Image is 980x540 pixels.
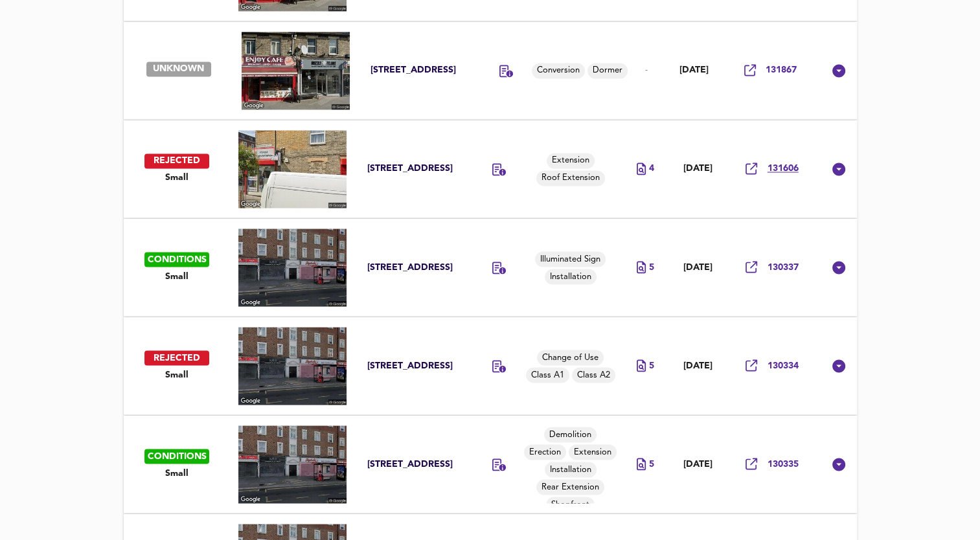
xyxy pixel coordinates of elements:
[683,262,712,273] span: [DATE]
[766,64,797,76] span: 131867
[547,155,595,167] span: Extension
[545,271,597,283] span: Installation
[587,65,628,77] span: Dormer
[535,251,606,267] div: Illuminated Sign
[165,467,188,479] span: Small
[569,446,617,458] span: Extension
[532,63,585,78] div: Conversion
[536,170,605,186] div: Roof Extension
[124,317,857,415] div: REJECTEDSmall[STREET_ADDRESS]Change of UseClass A1Class A25[DATE]130334
[238,130,347,208] img: streetview
[831,63,847,78] svg: Show Details
[367,458,458,470] div: [STREET_ADDRESS]
[367,359,458,372] div: [STREET_ADDRESS]
[546,499,595,511] span: Shopfront
[492,262,507,276] div: Installation of 2 x internally illuminated fascia signs and 1 x internally illuminated projecting...
[524,446,566,458] span: Erection
[165,368,188,381] span: Small
[165,270,188,282] span: Small
[524,444,566,460] div: Erection
[492,458,507,473] div: Installation of new shopfront and 2 x air condenser units to rear elevation. Demolition of existi...
[649,359,654,372] span: 5
[124,218,857,317] div: CONDITIONSSmall[STREET_ADDRESS]Illuminated SignInstallation5[DATE]130337
[238,229,347,306] img: streetview
[569,444,617,460] div: Extension
[367,163,458,175] div: [STREET_ADDRESS]
[536,479,604,495] div: Rear Extension
[537,352,604,364] span: Change of Use
[144,449,209,464] div: CONDITIONS
[545,269,597,284] div: Installation
[492,163,507,178] div: Roof extension comprising mansard to form two bedroom self contained flat.
[499,65,514,80] div: Loft conversion with rear dormer and two front roof lights.
[526,369,569,381] span: Class A1
[683,458,712,469] span: [DATE]
[545,464,597,476] span: Installation
[768,261,799,273] span: 130337
[831,260,847,275] svg: Show Details
[544,427,597,442] div: Demolition
[165,172,188,184] span: Small
[144,153,209,168] div: REJECTED
[683,163,712,174] span: [DATE]
[144,350,209,365] div: REJECTED
[649,163,654,175] span: 4
[768,359,799,372] span: 130334
[768,163,799,175] span: 131606
[545,462,597,477] div: Installation
[532,65,585,77] span: Conversion
[367,261,458,273] div: [STREET_ADDRESS]
[536,172,605,185] span: Roof Extension
[370,64,461,76] div: [STREET_ADDRESS]
[124,415,857,513] div: CONDITIONSSmall[STREET_ADDRESS]DemolitionErectionExtensionInstallationRear ExtensionShopfront5[DA...
[242,32,350,109] img: streetview
[124,21,857,120] div: UNKNOWN[STREET_ADDRESS]ConversionDormer-[DATE]131867
[645,65,653,76] div: -
[535,253,606,265] span: Illuminated Sign
[547,153,595,168] div: Extension
[649,458,654,470] span: 5
[831,456,847,472] svg: Show Details
[526,367,569,383] div: Class A1
[536,481,604,493] span: Rear Extension
[683,360,712,371] span: [DATE]
[831,161,847,177] svg: Show Details
[572,369,615,381] span: Class A2
[768,458,799,470] span: 130335
[649,261,654,273] span: 5
[238,425,347,503] img: streetview
[238,327,347,405] img: streetview
[492,360,507,375] div: Change of use from retail ( Use Class A1 ) to betting office ( Use Class A2).
[587,63,628,78] div: Dormer
[831,358,847,374] svg: Show Details
[572,367,615,383] div: Class A2
[144,252,209,267] div: CONDITIONS
[537,350,604,365] div: Change of Use
[546,497,595,512] div: Shopfront
[146,62,211,76] div: UNKNOWN
[124,120,857,218] div: REJECTEDSmall[STREET_ADDRESS]ExtensionRoof Extension4[DATE]131606
[544,429,597,441] span: Demolition
[679,65,709,76] span: [DATE]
